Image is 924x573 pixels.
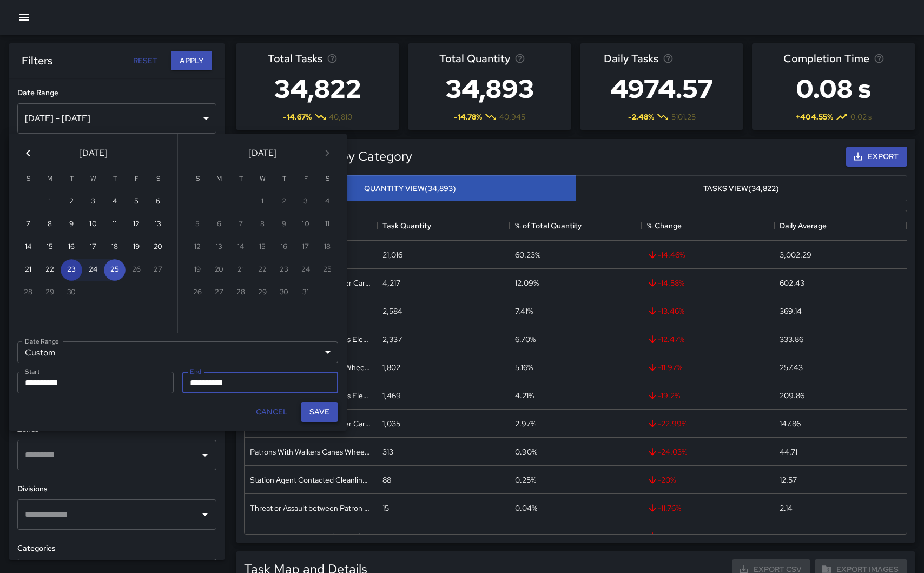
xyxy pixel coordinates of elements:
[126,214,147,235] button: 12
[82,259,104,281] button: 24
[127,168,146,190] span: Friday
[79,146,108,161] span: [DATE]
[248,146,277,161] span: [DATE]
[104,214,126,235] button: 11
[39,259,61,281] button: 22
[82,236,104,258] button: 17
[25,337,59,346] label: Date Range
[82,191,104,213] button: 3
[126,236,147,258] button: 19
[253,168,272,190] span: Wednesday
[62,168,81,190] span: Tuesday
[301,402,338,422] button: Save
[104,191,126,213] button: 4
[17,236,39,258] button: 14
[39,191,61,213] button: 1
[190,367,201,376] label: End
[17,259,39,281] button: 21
[83,168,103,190] span: Wednesday
[104,259,126,281] button: 25
[252,402,292,422] button: Cancel
[147,236,169,258] button: 20
[17,142,39,164] button: Previous month
[148,168,168,190] span: Saturday
[18,168,38,190] span: Sunday
[274,168,294,190] span: Thursday
[104,236,126,258] button: 18
[61,214,82,235] button: 9
[39,214,61,235] button: 8
[39,236,61,258] button: 15
[188,168,207,190] span: Sunday
[17,341,338,363] div: Custom
[147,191,169,213] button: 6
[61,191,82,213] button: 2
[231,168,250,190] span: Tuesday
[25,367,39,376] label: Start
[126,191,147,213] button: 5
[209,168,229,190] span: Monday
[147,214,169,235] button: 13
[61,236,82,258] button: 16
[82,214,104,235] button: 10
[17,214,39,235] button: 7
[105,168,124,190] span: Thursday
[61,259,82,281] button: 23
[40,168,60,190] span: Monday
[296,168,315,190] span: Friday
[318,168,337,190] span: Saturday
